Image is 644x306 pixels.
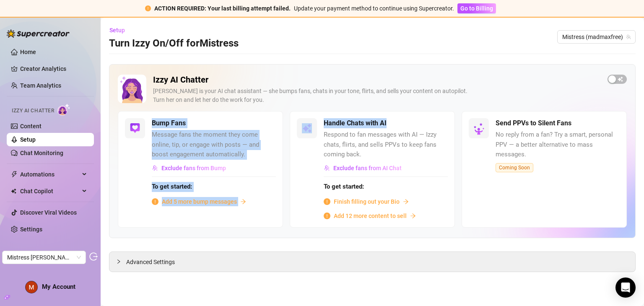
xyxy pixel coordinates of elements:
span: Go to Billing [460,5,493,12]
img: svg%3e [324,165,330,171]
span: Automations [20,168,80,181]
span: arrow-right [240,199,246,205]
a: Setup [20,136,36,143]
span: Exclude fans from Bump [161,165,226,171]
span: thunderbolt [11,171,18,178]
h5: Bump Fans [152,118,186,128]
span: Respond to fan messages with AI — Izzy chats, flirts, and sells PPVs to keep fans coming back. [324,130,448,160]
span: Izzy AI Chatter [12,107,54,115]
span: Exclude fans from AI Chat [333,165,402,171]
h5: Handle Chats with AI [324,118,387,128]
img: silent-fans-ppv-o-N6Mmdf.svg [473,123,487,136]
button: Exclude fans from AI Chat [324,161,402,175]
span: Setup [109,27,125,34]
button: Go to Billing [457,3,496,13]
img: ACg8ocIw62dlqV5HzzXMX1L1SreJgvtzBHUSpD3q4JKah_31=s96-c [26,281,37,293]
span: My Account [42,283,75,290]
h3: Turn Izzy On/Off for Mistress [109,37,239,50]
span: info-circle [324,213,330,219]
span: Chat Copilot [20,184,80,198]
div: [PERSON_NAME] is your AI chat assistant — she bumps fans, chats in your tone, flirts, and sells y... [153,87,601,104]
h2: Izzy AI Chatter [153,75,601,85]
div: collapsed [116,257,126,266]
a: Home [20,49,36,55]
strong: To get started: [152,183,192,190]
strong: To get started: [324,183,364,190]
span: collapsed [116,259,121,264]
span: Finish filling out your Bio [334,197,400,206]
span: info-circle [324,198,330,205]
span: logout [89,252,98,261]
span: Message fans the moment they come online, tip, or engage with posts — and boost engagement automa... [152,130,276,160]
a: Team Analytics [20,82,61,89]
a: Chat Monitoring [20,150,63,156]
img: svg%3e [152,165,158,171]
a: Settings [20,226,42,233]
div: Open Intercom Messenger [615,277,636,298]
span: Coming Soon [496,163,533,172]
img: svg%3e [130,123,140,133]
button: Setup [109,23,132,37]
span: team [626,34,631,39]
a: Creator Analytics [20,62,87,75]
img: svg%3e [302,123,312,133]
h5: Send PPVs to Silent Fans [496,118,571,128]
span: Add 5 more bump messages [162,197,237,206]
span: arrow-right [403,199,409,205]
span: Mistress Max [7,251,81,264]
img: Izzy AI Chatter [118,75,146,103]
span: Update your payment method to continue using Supercreator. [294,5,454,12]
span: Add 12 more content to sell [334,211,407,220]
span: exclamation-circle [145,5,151,11]
img: logo-BBDzfeDw.svg [7,29,70,38]
img: AI Chatter [57,104,70,116]
span: info-circle [152,198,158,205]
span: Advanced Settings [126,257,175,267]
a: Content [20,123,42,130]
span: No reply from a fan? Try a smart, personal PPV — a better alternative to mass messages. [496,130,620,160]
span: arrow-right [410,213,416,219]
img: Chat Copilot [11,188,16,194]
strong: ACTION REQUIRED: Your last billing attempt failed. [154,5,291,12]
a: Go to Billing [457,5,496,12]
a: Discover Viral Videos [20,209,77,216]
button: Exclude fans from Bump [152,161,226,175]
span: build [4,294,10,300]
span: Mistress (madmaxfree) [562,31,631,43]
